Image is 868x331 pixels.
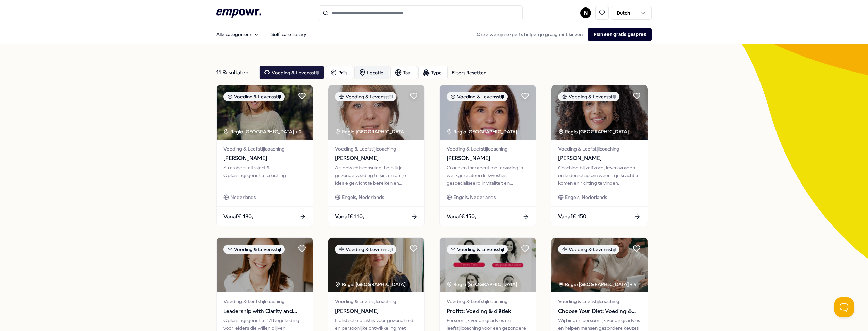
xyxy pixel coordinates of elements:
span: Voeding & Leefstijlcoaching [223,145,306,153]
img: package image [551,238,648,292]
img: package image [440,238,536,292]
div: Voeding & Levensstijl [223,245,285,254]
div: Voeding & Levensstijl [335,245,396,254]
div: Coach en therapeut met ervaring in werkgerelateerde kwesties, gespecialiseerd in vitaliteit en vo... [447,164,529,187]
a: Self-care library [266,28,312,41]
span: Voeding & Leefstijlcoaching [558,298,641,305]
span: Voeding & Leefstijlcoaching [447,145,529,153]
div: Regio [GEOGRAPHIC_DATA] + 2 [223,128,302,136]
div: Regio [GEOGRAPHIC_DATA] [335,281,407,288]
span: Engels, Nederlands [565,193,607,201]
span: Voeding & Leefstijlcoaching [223,298,306,305]
div: Regio [GEOGRAPHIC_DATA] + 4 [558,281,636,288]
div: Filters Resetten [452,69,486,76]
img: package image [328,85,424,140]
span: Engels, Nederlands [342,193,384,201]
div: Stresshersteltraject & Oplossingsgerichte coaching [223,164,306,187]
div: 11 Resultaten [216,66,254,79]
span: Voeding & Leefstijlcoaching [447,298,529,305]
div: Regio [GEOGRAPHIC_DATA] [335,128,407,136]
span: Nederlands [230,193,256,201]
img: package image [217,238,313,292]
span: Vanaf € 150,- [447,212,479,221]
div: Voeding & Levensstijl [447,245,508,254]
div: Regio [GEOGRAPHIC_DATA] [447,128,518,136]
span: [PERSON_NAME] [558,154,641,163]
div: Voeding & Levensstijl [223,92,285,101]
img: package image [328,238,424,292]
button: Prijs [326,66,353,79]
span: Leadership with Clarity and Energy [223,307,306,316]
a: package imageVoeding & LevensstijlRegio [GEOGRAPHIC_DATA] + 2Voeding & Leefstijlcoaching[PERSON_N... [216,85,313,226]
button: Voeding & Levensstijl [259,66,324,79]
span: Vanaf € 110,- [335,212,366,221]
div: Voeding & Levensstijl [558,245,619,254]
img: package image [217,85,313,140]
span: Voeding & Leefstijlcoaching [558,145,641,153]
div: Regio [GEOGRAPHIC_DATA] [558,128,630,136]
div: Voeding & Levensstijl [558,92,619,101]
span: Vanaf € 150,- [558,212,590,221]
div: Onze welzijnsexperts helpen je graag met kiezen [471,28,652,41]
div: Voeding & Levensstijl [447,92,508,101]
button: Taal [390,66,417,79]
span: [PERSON_NAME] [335,307,418,316]
nav: Main [211,28,312,41]
button: Alle categorieën [211,28,265,41]
span: Choose Your Diet: Voeding & diëtiek [558,307,641,316]
img: package image [440,85,536,140]
button: N [580,7,591,18]
input: Search for products, categories or subcategories [319,5,523,20]
div: Regio [GEOGRAPHIC_DATA] [447,281,518,288]
span: Profitt: Voeding & diëtiek [447,307,529,316]
span: [PERSON_NAME] [447,154,529,163]
img: package image [551,85,648,140]
span: Engels, Nederlands [453,193,496,201]
iframe: Help Scout Beacon - Open [834,297,854,317]
div: Voeding & Levensstijl [335,92,396,101]
a: package imageVoeding & LevensstijlRegio [GEOGRAPHIC_DATA] Voeding & Leefstijlcoaching[PERSON_NAME... [328,85,425,226]
span: Vanaf € 180,- [223,212,255,221]
div: Coaching bij zelfzorg, levensvragen en leiderschap om weer in je kracht te komen en richting te v... [558,164,641,187]
button: Type [418,66,448,79]
button: Plan een gratis gesprek [588,28,652,41]
span: Voeding & Leefstijlcoaching [335,145,418,153]
a: package imageVoeding & LevensstijlRegio [GEOGRAPHIC_DATA] Voeding & Leefstijlcoaching[PERSON_NAME... [551,85,648,226]
span: [PERSON_NAME] [335,154,418,163]
a: package imageVoeding & LevensstijlRegio [GEOGRAPHIC_DATA] Voeding & Leefstijlcoaching[PERSON_NAME... [439,85,536,226]
span: [PERSON_NAME] [223,154,306,163]
button: Locatie [354,66,389,79]
span: Voeding & Leefstijlcoaching [335,298,418,305]
div: Als gewichtsconsulent help ik je gezonde voeding te kiezen om je ideale gewicht te bereiken en be... [335,164,418,187]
